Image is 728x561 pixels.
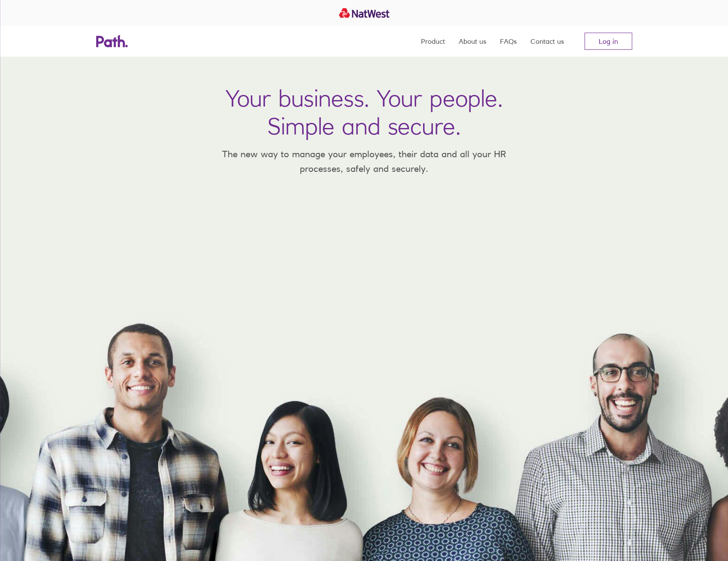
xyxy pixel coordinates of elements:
a: Log in [585,33,632,50]
a: Product [421,26,445,57]
h1: Your business. Your people. Simple and secure. [225,84,503,140]
a: Contact us [530,26,564,57]
a: About us [459,26,486,57]
p: The new way to manage your employees, their data and all your HR processes, safely and securely. [210,147,519,176]
a: FAQs [500,26,517,57]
